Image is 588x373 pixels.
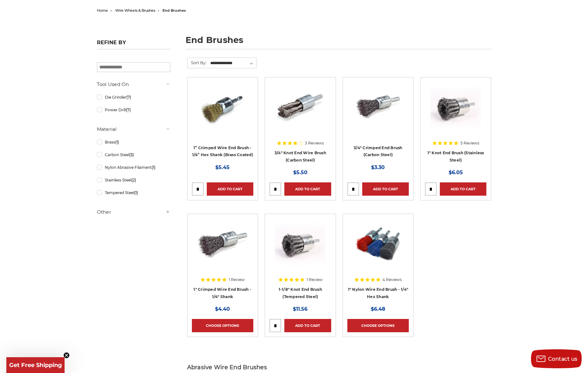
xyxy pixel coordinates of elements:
a: 1 inch nylon wire end brush [347,218,409,280]
a: Twist Knot End Brush [269,82,331,143]
a: Tempered Steel [97,187,170,198]
span: 1 Review [307,278,323,282]
span: $11.56 [293,306,307,312]
img: brass coated 1 inch end brush [197,82,248,132]
h5: Other [97,208,170,216]
a: 1" Crimped Wire End Brush - 1/4" Shank [192,218,253,280]
a: brass coated 1 inch end brush [192,82,253,143]
a: Nylon Abrasive Filament [97,162,170,173]
span: 5 Reviews [460,141,479,145]
button: Close teaser [63,352,70,358]
h5: Tool Used On [97,81,170,88]
span: (7) [126,95,131,100]
span: $5.50 [293,169,307,175]
span: end brushes [162,8,186,13]
span: 4 Reviews [383,278,402,282]
a: Choose Options [192,319,253,332]
span: $4.40 [215,306,230,312]
h1: end brushes [186,36,491,49]
span: $3.30 [371,164,385,170]
a: home [97,8,108,13]
a: Power Drill [97,104,170,115]
a: 1" Crimped Wire End Brush - 1/4" Shank [193,287,251,299]
a: Die Grinder [97,92,170,103]
img: Knotted End Brush [275,218,326,269]
span: (1) [134,190,138,195]
div: Get Free ShippingClose teaser [6,357,65,373]
span: $5.45 [215,164,230,170]
a: wire wheels & brushes [115,8,155,13]
a: 3/4" Crimped End Brush (Carbon Steel) [354,145,402,157]
a: Add to Cart [207,182,253,196]
span: (1) [115,140,119,144]
a: Add to Cart [440,182,486,196]
span: 1 Review [229,278,245,282]
a: Carbon Steel [97,149,170,160]
a: 3/4" Crimped End Brush (Carbon Steel) [347,82,409,143]
span: (3) [129,152,134,157]
span: Get Free Shipping [9,362,62,369]
a: 1” Crimped Wire End Brush - 1/4” Hex Shank (Brass Coated) [192,145,253,157]
img: Twist Knot End Brush [275,82,326,132]
label: Sort By: [187,58,206,67]
img: 3/4" Crimped End Brush (Carbon Steel) [353,82,403,132]
a: Add to Cart [284,182,331,196]
span: $6.48 [371,306,385,312]
a: 1-1/8" Knot End Brush (Tempered Steel) [279,287,322,299]
a: Add to Cart [362,182,409,196]
a: Stainless Steel [97,174,170,186]
span: (1) [152,165,155,170]
a: Choose Options [347,319,409,332]
a: Brass [97,137,170,148]
button: Contact us [531,349,582,368]
span: 3 Reviews [305,141,324,145]
h5: Refine by [97,40,170,49]
span: Abrasive Wire End Brushes [187,364,267,371]
a: 1" Nylon Wire End Brush - 1/4" Hex Shank [348,287,408,299]
span: (7) [126,107,131,112]
span: Contact us [548,356,578,362]
a: 1" Knot End Brush (Stainless Steel) [427,150,484,162]
span: $6.05 [449,169,463,175]
a: Knotted End Brush [425,82,486,143]
a: Add to Cart [284,319,331,332]
h5: Material [97,125,170,133]
img: 1" Crimped Wire End Brush - 1/4" Shank [197,218,248,269]
span: (2) [131,178,136,182]
select: Sort By: [209,58,256,68]
img: 1 inch nylon wire end brush [353,218,403,269]
a: 3/4" Knot End Wire Brush (Carbon Steel) [275,150,326,162]
a: Knotted End Brush [269,218,331,280]
img: Knotted End Brush [430,82,481,132]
